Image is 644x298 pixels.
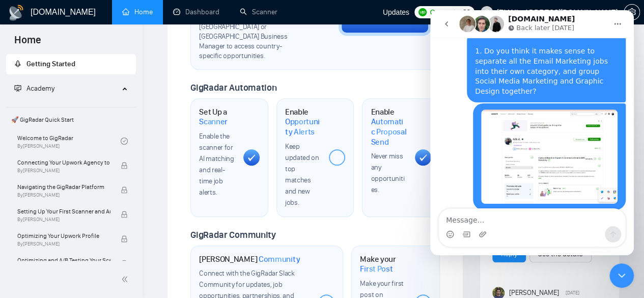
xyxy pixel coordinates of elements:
[121,138,128,145] span: check-circle
[199,132,234,197] span: Enable the scanner for AI matching and real-time job alerts.
[199,117,228,127] span: Scanner
[121,274,131,284] span: double-left
[17,206,110,216] span: Setting Up Your First Scanner and Auto-Bidder
[360,254,407,274] h1: Make your
[26,60,75,68] span: Getting Started
[122,8,153,16] a: homeHome
[430,7,460,18] span: Connects:
[17,231,110,241] span: Optimizing Your Upwork Profile
[17,182,110,192] span: Navigating the GigRadar Platform
[121,260,128,267] span: lock
[121,235,128,242] span: lock
[7,110,135,130] span: 🚀 GigRadar Quick Start
[17,255,110,265] span: Optimizing and A/B Testing Your Scanner for Better Results
[624,4,640,20] button: setting
[383,8,409,16] span: Updates
[121,162,128,169] span: lock
[285,107,321,137] h1: Enable
[259,254,300,264] span: Community
[199,254,300,264] h1: [PERSON_NAME]
[565,288,579,297] span: [DATE]
[285,117,321,137] span: Opportunity Alerts
[624,8,640,16] a: setting
[17,192,110,198] span: By [PERSON_NAME]
[190,82,276,93] span: GigRadar Automation
[14,84,54,93] span: Academy
[26,84,54,93] span: Academy
[17,216,110,223] span: By [PERSON_NAME]
[418,8,427,16] img: upwork-logo.png
[190,229,276,240] span: GigRadar Community
[371,152,404,194] span: Never miss any opportunities.
[17,130,121,152] a: Welcome to GigRadarBy[PERSON_NAME]
[14,85,21,92] span: fund-projection-screen
[430,10,634,255] iframe: Intercom live chat
[371,117,407,147] span: Automatic Proposal Send
[6,33,49,54] span: Home
[240,8,277,16] a: searchScanner
[17,168,110,174] span: By [PERSON_NAME]
[8,5,24,21] img: logo
[17,241,110,247] span: By [PERSON_NAME]
[14,60,21,67] span: rocket
[6,54,136,74] li: Getting Started
[199,107,235,127] h1: Set Up a
[17,157,110,168] span: Connecting Your Upwork Agency to GigRadar
[371,107,407,147] h1: Enable
[538,249,583,260] a: See the details
[624,8,639,16] span: setting
[121,211,128,218] span: lock
[609,263,634,288] iframe: Intercom live chat
[285,142,319,207] span: Keep updated on top matches and new jobs.
[463,7,470,18] span: 83
[360,264,393,274] span: First Post
[483,9,490,16] span: user
[121,186,128,194] span: lock
[501,249,517,260] a: Reply
[173,8,219,16] a: dashboardDashboard
[199,13,288,61] span: Set up your [GEOGRAPHIC_DATA] or [GEOGRAPHIC_DATA] Business Manager to access country-specific op...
